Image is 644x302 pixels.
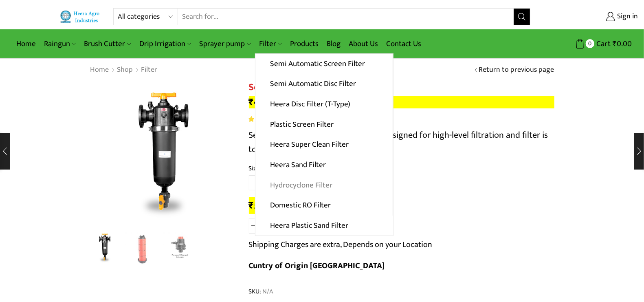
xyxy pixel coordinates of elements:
img: Semi Automatic Disc Filter [88,231,122,265]
span: Sign in [615,11,638,22]
a: Brush Cutter [80,34,135,53]
bdi: 4,500.00 [249,94,295,110]
a: Home [90,65,110,75]
div: Rated 3.67 out of 5 [249,116,282,122]
a: Raingun [40,34,80,53]
a: Semi Automatic Screen Filter [255,54,393,74]
li: 2 / 3 [125,232,159,265]
label: Size [249,164,260,173]
a: Blog [323,34,345,53]
h1: Semi Automatic Disc Filter [249,82,554,93]
a: Home [12,34,40,53]
span: 0 [586,39,594,48]
a: Heera Sand Filter [255,155,393,175]
div: 1 / 3 [90,82,237,228]
span: N/A [262,287,273,296]
a: Heera Plastic Sand Filter [255,216,393,236]
a: Domestic RO Filter [255,195,393,216]
a: 0 Cart ₹0.00 [538,36,632,51]
span: Rated out of 5 based on customer ratings [249,116,273,122]
bdi: 5,500.00 [249,197,294,214]
span: ₹ [249,94,254,110]
p: – [249,96,554,108]
b: Cuntry of Origin [GEOGRAPHIC_DATA] [249,259,385,273]
bdi: 0.00 [613,37,632,50]
span: 3 [249,116,284,122]
span: Semi Automatic Disc Filter specially designed for high-level filtration and filter is to be clean... [249,128,548,157]
input: Search for... [178,9,514,25]
a: Hydrocyclone Filter [255,175,393,195]
button: Search button [514,9,530,25]
a: Products [286,34,323,53]
a: Disc-Filter [125,232,159,266]
span: ₹ [249,197,254,214]
a: Preesure-inducater [163,232,197,266]
a: Drip Irrigation [135,34,195,53]
a: Filter [255,34,286,53]
span: SKU: [249,287,554,296]
li: 3 / 3 [163,232,197,265]
a: About Us [345,34,382,53]
a: Shop [117,65,134,75]
li: 1 / 3 [88,232,122,265]
a: Filter [141,65,158,75]
a: Plastic Screen Filter [255,114,393,134]
a: Semi Automatic Disc Filter [255,74,393,94]
span: ₹ [613,37,617,50]
span: Cart [594,38,611,49]
p: Shipping Charges are extra, Depends on your Location [249,238,433,251]
a: Heera Disc Filter (T-Type) [255,94,393,115]
a: Sprayer pump [195,34,255,53]
nav: Breadcrumb [90,65,158,75]
a: Return to previous page [479,65,554,75]
a: Contact Us [382,34,425,53]
a: Heera Super Clean Filter [255,134,393,155]
a: Sign in [543,9,638,24]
